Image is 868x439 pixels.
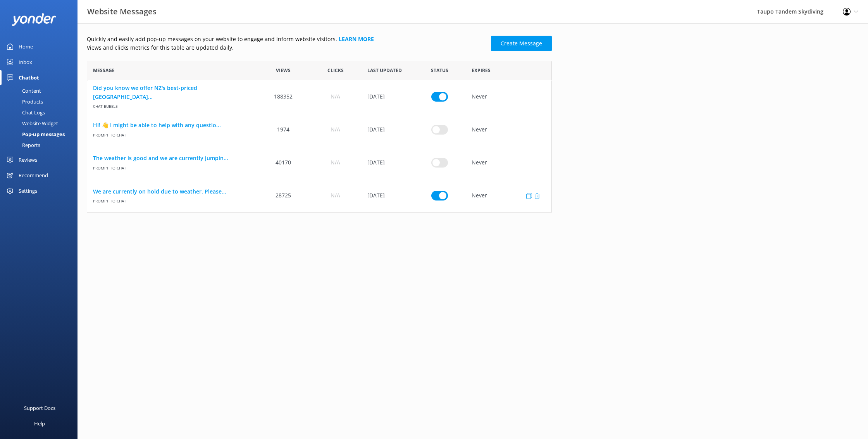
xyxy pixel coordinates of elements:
div: 29 Sep 2025 [362,179,413,212]
div: row [87,113,552,146]
span: N/A [331,92,340,101]
p: Quickly and easily add pop-up messages on your website to engage and inform website visitors. [87,35,486,43]
span: Prompt to Chat [93,196,251,204]
a: Pop-up messages [5,129,77,140]
a: Products [5,96,77,107]
a: We are currently on hold due to weather. Please... [93,187,251,196]
div: 40170 [257,146,309,179]
span: Prompt to Chat [93,130,251,138]
div: Pop-up messages [5,129,65,140]
div: Chatbot [19,70,39,85]
div: Support Docs [24,400,55,416]
img: yonder-white-logo.png [12,13,56,26]
div: Products [5,96,43,107]
div: Never [466,146,551,179]
div: Recommend [19,168,48,183]
div: Reports [5,140,40,150]
span: N/A [331,125,340,134]
div: Content [5,85,41,96]
div: row [87,80,552,113]
div: 29 Sep 2025 [362,146,413,179]
span: N/A [331,191,340,200]
div: Help [34,416,45,431]
div: Never [466,179,551,212]
span: Status [431,67,448,74]
div: Inbox [19,54,32,70]
span: N/A [331,158,340,167]
p: Views and clicks metrics for this table are updated daily. [87,43,486,52]
div: Reviews [19,152,37,168]
a: Create Message [491,36,552,51]
div: Settings [19,183,37,199]
div: Never [466,80,551,113]
div: 1974 [257,113,309,146]
span: Last updated [367,67,402,74]
a: Content [5,85,77,96]
div: 07 May 2025 [362,113,413,146]
div: Website Widget [5,118,58,129]
a: Learn more [339,35,374,43]
div: 28725 [257,179,309,212]
a: Hi! 👋 I might be able to help with any questio... [93,121,251,130]
span: Prompt to Chat [93,162,251,171]
a: Reports [5,140,77,150]
span: Message [93,67,115,74]
a: Website Widget [5,118,77,129]
div: 30 Jan 2025 [362,80,413,113]
div: Never [466,113,551,146]
div: Home [19,39,33,54]
div: 188352 [257,80,309,113]
div: row [87,146,552,179]
span: Clicks [327,67,344,74]
span: Views [276,67,291,74]
a: The weather is good and we are currently jumpin... [93,154,251,162]
a: Did you know we offer NZ's best-priced [GEOGRAPHIC_DATA]... [93,84,251,101]
div: grid [87,80,552,212]
h3: Website Messages [87,5,157,18]
div: Chat Logs [5,107,45,118]
a: Chat Logs [5,107,77,118]
span: Chat bubble [93,101,251,109]
span: Expires [472,67,491,74]
div: row [87,179,552,212]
